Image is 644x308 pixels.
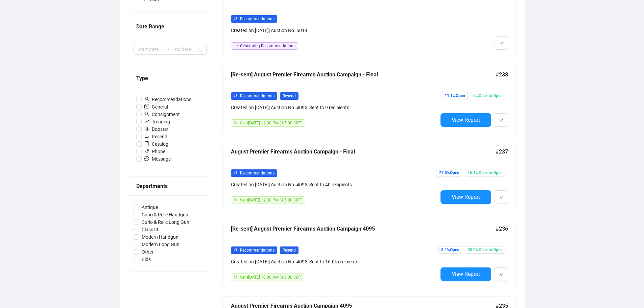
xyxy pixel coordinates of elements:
span: rise [144,119,149,124]
span: Phone [142,148,168,155]
span: Recommendations [240,94,275,98]
div: [Re-sent] August Premier Firearms Auction Campaign - Final [231,70,496,79]
div: Created on [DATE] | Auction No. 4095 | Sent to 40 recipients [231,181,438,188]
span: mail [144,104,149,109]
div: Date Range [136,22,204,31]
span: user [234,171,238,175]
span: book [144,141,149,146]
span: user [144,97,149,101]
span: send [234,198,238,202]
span: 16.1% Click to Open [465,169,505,176]
span: Sent [DATE] 10:00 AM (-05:00 CDT) [240,275,303,280]
span: loading [234,44,238,48]
span: 0% Click to Open [471,92,505,99]
div: Created on [DATE] | Auction No. 4095 | Sent to 9 recipients [231,104,438,111]
span: retweet [144,134,149,139]
input: Start date [138,46,162,53]
span: Other [139,248,156,256]
span: Modern Long Gun [139,241,182,248]
span: swap-right [164,47,170,52]
div: [Re-sent] August Premier Firearms Auction Campaign 4095 [231,224,496,233]
span: user [234,248,238,252]
span: Recommendations [240,248,275,253]
div: Created on [DATE] | Auction No. 4095 | Sent to 16.0k recipients [231,258,438,265]
span: Curio & Relic Handgun [139,211,191,218]
input: End date [172,46,196,53]
span: Sent [DATE] 12:30 PM (-05:00 CDT) [240,121,303,125]
a: [Re-sent] August Premier Firearms Auction Campaign - Final#238userRecommendationsResendCreated on... [222,65,517,135]
span: Recommendations [240,17,275,21]
span: Sent [DATE] 12:30 PM (-05:00 CDT) [240,198,303,203]
span: phone [144,149,149,153]
span: Generating Recommendations [240,44,295,48]
span: send [234,275,238,279]
span: 77.5% Open [436,169,462,176]
span: View Report [452,271,480,277]
div: Type [136,74,204,82]
span: #236 [496,224,508,233]
span: Class III [139,226,161,233]
button: View Report [440,267,491,281]
span: 8.1% Open [438,246,462,254]
div: Departments [136,182,204,190]
span: Antique [139,204,161,211]
span: 30.9% Click to Open [465,246,505,254]
span: 11.1% Open [442,92,468,99]
span: Resend [280,92,299,100]
span: down [499,41,503,45]
span: Resend [280,246,299,254]
span: Consignment [142,111,183,118]
span: #238 [496,70,508,79]
span: message [144,156,149,161]
a: August Premier Firearms Auction Campaign - Final#237userRecommendationsCreated on [DATE]| Auction... [222,142,517,212]
span: Recommendations [240,171,275,175]
button: View Report [440,113,491,127]
span: down [499,118,503,122]
button: View Report [440,190,491,204]
span: View Report [452,194,480,200]
span: Message [142,155,173,163]
span: down [499,273,503,277]
span: #237 [496,147,508,156]
span: Booster [142,125,171,133]
span: Curio & Relic Long Gun [139,218,192,226]
span: down [499,195,503,199]
span: General [142,103,171,111]
span: Trending [142,118,173,125]
div: Created on [DATE] | Auction No. 5019 [231,27,438,34]
span: user [234,17,238,21]
span: Resend [142,133,170,140]
span: search [144,112,149,116]
span: Catalog [142,140,171,148]
span: send [234,121,238,125]
span: to [164,47,170,52]
span: Modern Handgun [139,233,181,241]
span: Bids [139,256,153,263]
span: Recommendations [142,96,194,103]
a: [Re-sent] August Premier Firearms Auction Campaign 4095#236userRecommendationsResendCreated on [D... [222,219,517,289]
span: user [234,94,238,98]
div: August Premier Firearms Auction Campaign - Final [231,147,496,156]
span: View Report [452,117,480,123]
span: rocket [144,126,149,131]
